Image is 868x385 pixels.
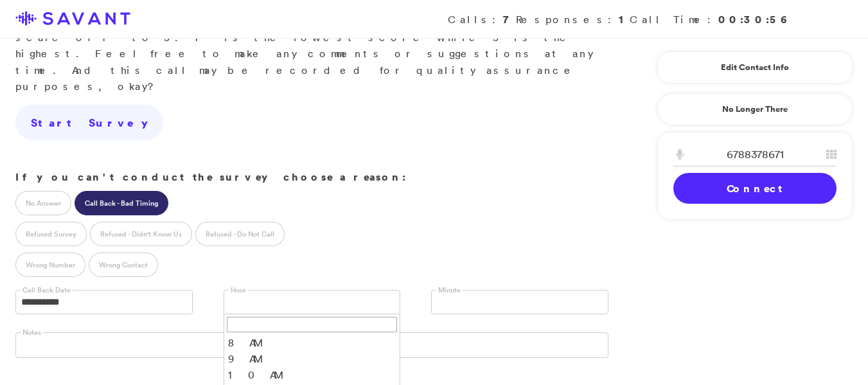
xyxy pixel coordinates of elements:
[224,335,400,351] li: 8 AM
[15,170,406,184] strong: If you can't conduct the survey choose a reason:
[657,93,853,125] a: No Longer There
[619,12,630,26] strong: 1
[15,105,163,141] a: Start Survey
[718,12,788,26] strong: 00:30:56
[503,12,516,26] strong: 7
[15,191,71,215] label: No Answer
[195,222,285,246] label: Refused - Do Not Call
[15,253,85,277] label: Wrong Number
[229,285,248,295] label: Hour
[75,191,168,215] label: Call Back - Bad Timing
[436,285,463,295] label: Minute
[673,173,837,204] a: Connect
[224,351,400,367] li: 9 AM
[224,367,400,383] li: 10 AM
[21,328,43,337] label: Notes
[90,222,192,246] label: Refused - Didn't Know Us
[15,222,87,246] label: Refused Survey
[673,57,837,78] a: Edit Contact Info
[21,285,73,295] label: Call Back Date
[89,253,158,277] label: Wrong Contact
